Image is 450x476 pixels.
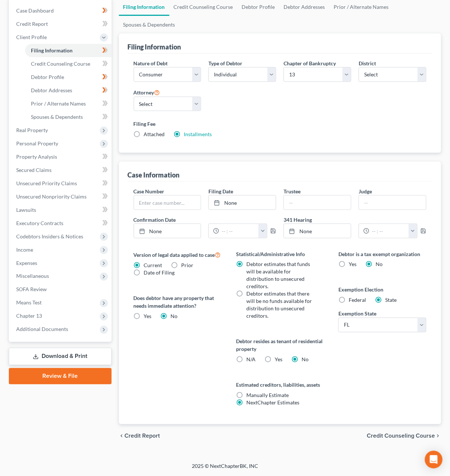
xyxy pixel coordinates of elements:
[284,59,336,67] label: Chapter of Bankruptcy
[134,187,165,195] label: Case Number
[219,224,259,238] input: -- : --
[280,216,430,224] label: 341 Hearing
[338,286,426,294] label: Exemption Election
[246,356,256,363] span: N/A
[184,131,212,137] a: Installments
[10,190,112,203] a: Unsecured Nonpriority Claims
[246,291,312,319] span: Debtor estimates that there will be no funds available for distribution to unsecured creditors.
[367,433,441,439] button: Credit Counseling Course chevron_right
[359,187,372,195] label: Judge
[208,187,233,195] label: Filing Date
[16,167,52,173] span: Secured Claims
[119,433,160,439] button: chevron_left Credit Report
[134,88,160,97] label: Attorney
[144,270,175,276] span: Date of Filing
[10,163,112,177] a: Secured Claims
[25,70,112,84] a: Debtor Profile
[128,170,180,179] div: Case Information
[134,294,221,310] label: Does debtor have any property that needs immediate attention?
[128,42,181,51] div: Filing Information
[376,261,383,268] span: No
[349,261,356,268] span: Yes
[367,433,435,439] span: Credit Counseling Course
[16,246,33,253] span: Income
[284,187,300,195] label: Trustee
[338,310,376,318] label: Exemption State
[16,140,58,146] span: Personal Property
[144,131,165,137] span: Attached
[25,84,112,97] a: Debtor Addresses
[16,260,37,266] span: Expenses
[130,216,280,224] label: Confirmation Date
[10,283,112,296] a: SOFA Review
[125,433,160,439] span: Credit Report
[16,300,42,306] span: Means Test
[25,44,112,57] a: Filing Information
[16,193,87,200] span: Unsecured Nonpriority Claims
[119,16,180,34] a: Spouses & Dependents
[31,87,72,93] span: Debtor Addresses
[209,196,276,210] a: None
[15,463,435,476] div: 2025 © NextChapterBK, INC
[302,356,309,363] span: No
[359,59,376,67] label: District
[16,286,47,293] span: SOFA Review
[275,356,282,363] span: Yes
[31,61,90,67] span: Credit Counseling Course
[16,326,68,332] span: Additional Documents
[171,313,178,320] span: No
[10,217,112,230] a: Executory Contracts
[10,4,112,17] a: Case Dashboard
[16,7,54,14] span: Case Dashboard
[119,433,125,439] i: chevron_left
[246,392,289,399] span: Manually Estimate
[16,21,48,27] span: Credit Report
[208,59,242,67] label: Type of Debtor
[246,400,299,406] span: NextChapter Estimates
[385,297,397,303] span: State
[10,177,112,190] a: Unsecured Priority Claims
[435,433,441,439] i: chevron_right
[16,180,77,186] span: Unsecured Priority Claims
[31,114,83,120] span: Spouses & Dependents
[236,338,324,353] label: Debtor resides as tenant of residential property
[182,262,194,269] span: Prior
[134,196,201,210] input: Enter case number...
[134,59,168,67] label: Nature of Debt
[16,207,36,213] span: Lawsuits
[284,224,351,238] a: None
[16,220,63,226] span: Executory Contracts
[9,368,112,384] a: Review & File
[16,127,48,133] span: Real Property
[349,297,366,303] span: Federal
[31,47,73,54] span: Filing Information
[246,261,310,290] span: Debtor estimates that funds will be available for distribution to unsecured creditors.
[16,273,49,279] span: Miscellaneous
[16,313,42,319] span: Chapter 13
[25,57,112,70] a: Credit Counseling Course
[10,150,112,163] a: Property Analysis
[338,250,426,258] label: Debtor is a tax exempt organization
[16,233,83,239] span: Codebtors Insiders & Notices
[31,100,86,107] span: Prior / Alternate Names
[369,224,409,238] input: -- : --
[236,250,324,258] label: Statistical/Administrative Info
[25,97,112,110] a: Prior / Alternate Names
[134,224,201,238] a: None
[10,203,112,217] a: Lawsuits
[16,154,57,160] span: Property Analysis
[284,196,351,210] input: --
[359,196,426,210] input: --
[16,34,47,40] span: Client Profile
[236,381,324,389] label: Estimated creditors, liabilities, assets
[425,451,443,469] div: Open Intercom Messenger
[9,348,112,365] a: Download & Print
[134,250,221,259] label: Version of legal data applied to case
[25,110,112,124] a: Spouses & Dependents
[31,74,64,80] span: Debtor Profile
[144,262,162,269] span: Current
[134,120,427,128] label: Filing Fee
[144,313,152,320] span: Yes
[10,17,112,31] a: Credit Report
